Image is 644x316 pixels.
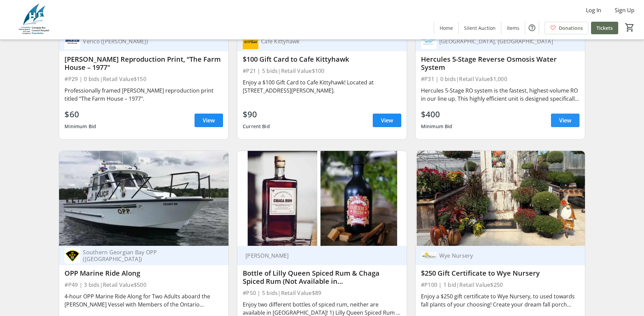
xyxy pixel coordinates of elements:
[624,21,636,34] button: Cart
[195,114,223,127] a: View
[203,116,215,124] span: View
[65,248,80,263] img: Southern Georgian Bay OPP (Midland)
[65,292,223,309] div: 4-hour OPP Marine Ride Along for Two Adults aboard the [PERSON_NAME] Vessel with Members of the O...
[80,38,215,45] div: Verico ([PERSON_NAME])
[525,21,539,35] button: Help
[65,120,96,133] div: Minimum Bid
[243,55,401,63] div: $100 Gift Card to Cafe Kittyhawk
[581,5,607,16] button: Log In
[4,3,65,37] img: Georgian Bay General Hospital Foundation's Logo
[65,86,223,103] div: Professionally framed [PERSON_NAME] reproduction print titled “The Farm House – 1977".
[243,108,270,120] div: $90
[434,22,458,34] a: Home
[421,248,437,263] img: Wye Nursery
[243,34,258,49] img: Cafe Kittyhawk
[421,34,437,49] img: Water Depot, Wasaga Beach
[243,288,401,298] div: #P50 | 5 bids | Retail Value $89
[609,5,640,16] button: Sign Up
[65,280,223,290] div: #P49 | 3 bids | Retail Value $500
[596,24,613,32] span: Tickets
[437,252,571,259] div: Wye Nursery
[65,55,223,72] div: [PERSON_NAME] Reproduction Print, “The Farm House – 1977"
[591,22,618,34] a: Tickets
[586,6,601,14] span: Log In
[421,292,579,309] div: Enjoy a $250 gift certificate to Wye Nursery, to used towards fall plants of your choosing! Creat...
[421,269,579,277] div: $250 Gift Certificate to Wye Nursery
[501,22,525,34] a: Items
[421,108,453,120] div: $400
[421,74,579,84] div: #P31 | 0 bids | Retail Value $1,000
[237,151,407,246] img: Bottle of Lilly Queen Spiced Rum & Chaga Spiced Rum (Not Available in Ontario!)
[65,108,96,120] div: $60
[65,34,80,49] img: Verico (Martin Marshall)
[65,74,223,84] div: #P29 | 0 bids | Retail Value $150
[421,86,579,103] div: Hercules 5-Stage RO system is the fastest, highest-volume RO in our line up. This highly efficien...
[243,269,401,285] div: Bottle of Lilly Queen Spiced Rum & Chaga Spiced Rum (Not Available in [GEOGRAPHIC_DATA]!)
[464,24,496,32] span: Silent Auction
[65,269,223,277] div: OPP Marine Ride Along
[381,116,393,124] span: View
[459,22,501,34] a: Silent Auction
[243,66,401,76] div: #P21 | 5 bids | Retail Value $100
[551,114,579,127] a: View
[421,280,579,290] div: #P100 | 1 bid | Retail Value $250
[545,22,588,34] a: Donations
[559,116,571,124] span: View
[559,24,583,32] span: Donations
[615,6,634,14] span: Sign Up
[243,78,401,95] div: Enjoy a $100 Gift Card to Cafe Kittyhawk! Located at [STREET_ADDRESS][PERSON_NAME].
[243,120,270,133] div: Current Bid
[440,24,453,32] span: Home
[373,114,401,127] a: View
[258,38,393,45] div: Cafe Kittyhawk
[80,249,215,262] div: Southern Georgian Bay OPP ([GEOGRAPHIC_DATA])
[421,55,579,72] div: Hercules 5-Stage Reverse Osmosis Water System
[59,151,228,246] img: OPP Marine Ride Along
[421,120,453,133] div: Minimum Bid
[437,38,571,45] div: [GEOGRAPHIC_DATA], [GEOGRAPHIC_DATA]
[507,24,519,32] span: Items
[243,252,393,259] div: [PERSON_NAME]
[416,151,585,246] img: $250 Gift Certificate to Wye Nursery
